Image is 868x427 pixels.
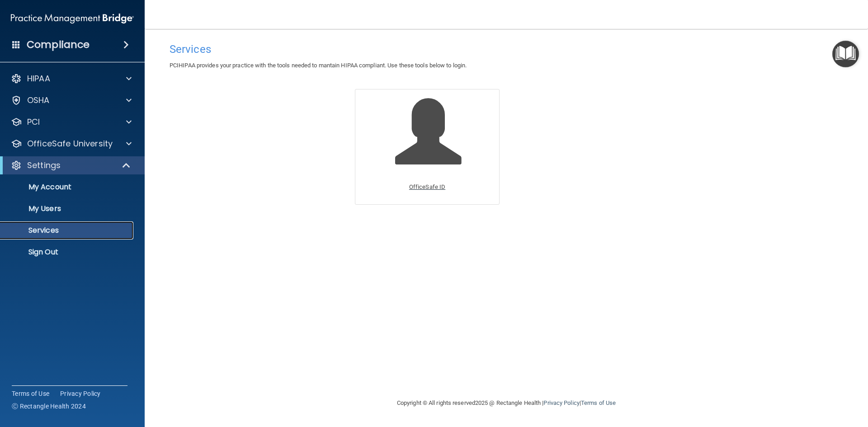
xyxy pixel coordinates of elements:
[27,95,50,106] p: OSHA
[712,363,857,399] iframe: Drift Widget Chat Controller
[11,9,134,28] img: PMB logo
[6,183,129,192] p: My Account
[581,399,616,406] a: Terms of Use
[6,204,129,213] p: My Users
[11,138,132,149] a: OfficeSafe University
[543,399,579,406] a: Privacy Policy
[27,73,50,84] p: HIPAA
[27,160,61,171] p: Settings
[12,402,86,411] span: Ⓒ Rectangle Health 2024
[170,43,843,55] h4: Services
[341,389,671,418] div: Copyright © All rights reserved 2025 @ Rectangle Health | |
[11,117,132,127] a: PCI
[6,248,129,257] p: Sign Out
[27,138,113,149] p: OfficeSafe University
[355,89,500,204] a: OfficeSafe ID
[409,182,445,192] p: OfficeSafe ID
[11,160,131,171] a: Settings
[12,389,49,398] a: Terms of Use
[832,41,859,67] button: Open Resource Center
[27,117,40,127] p: PCI
[170,62,467,69] span: PCIHIPAA provides your practice with the tools needed to mantain HIPAA compliant. Use these tools...
[60,389,101,398] a: Privacy Policy
[11,95,132,106] a: OSHA
[27,38,90,51] h4: Compliance
[11,73,132,84] a: HIPAA
[6,226,129,235] p: Services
